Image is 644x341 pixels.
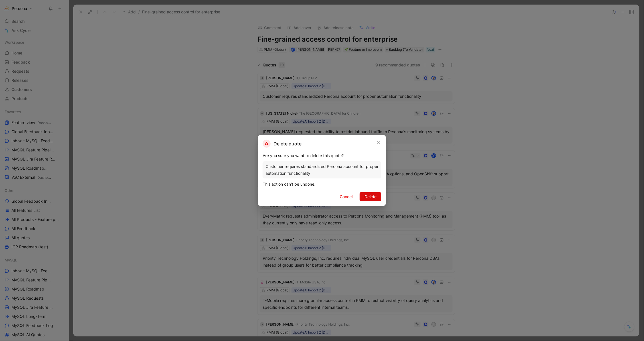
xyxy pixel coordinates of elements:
button: Cancel [335,192,357,201]
div: Are you sure you want to delete this quote? This action can't be undone. [263,152,381,188]
span: Delete [364,193,376,200]
button: Delete [360,192,381,201]
div: Customer requires standardized Percona account for proper automation functionality [266,163,378,177]
h2: Delete quote [263,140,301,148]
span: Cancel [340,193,353,200]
